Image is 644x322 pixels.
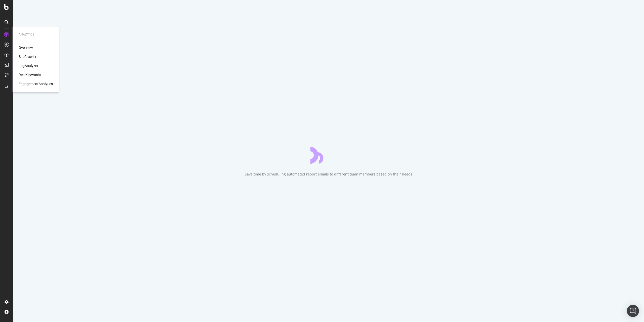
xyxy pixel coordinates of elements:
div: Analytics [19,32,53,37]
a: LogAnalyzer [19,63,38,68]
a: SiteCrawler [19,54,36,59]
div: Open Intercom Messenger [627,305,639,317]
a: RealKeywords [19,72,41,77]
div: Save time by scheduling automated report emails to different team members based on their needs [245,172,412,177]
a: EngagementAnalytics [19,81,53,86]
div: animation [310,146,347,164]
a: Overview [19,45,33,50]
